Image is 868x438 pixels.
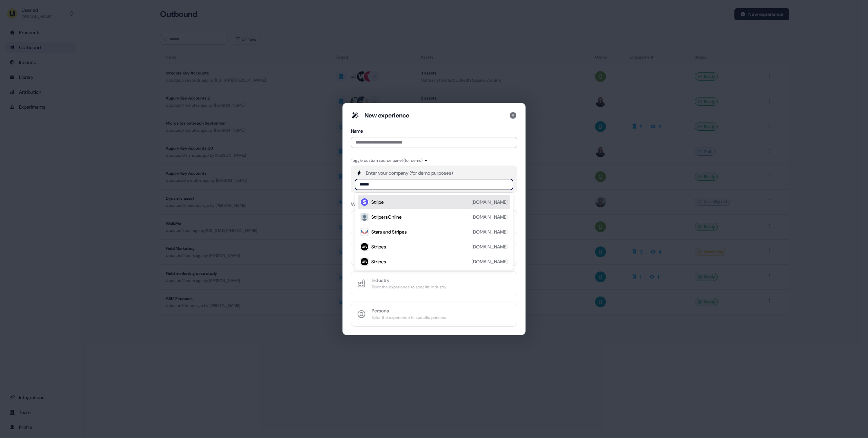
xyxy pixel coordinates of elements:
div: Stripe [371,199,384,205]
div: Stars and Stripes [371,228,407,235]
div: StripersOnline [371,214,402,220]
div: Toggle custom source panel (for demo) [351,157,422,164]
div: [DOMAIN_NAME] [472,228,508,235]
div: [DOMAIN_NAME] [472,214,508,220]
div: New experience [364,111,409,119]
div: Name [351,128,517,134]
div: Enter your company (for demo purposes) [366,170,453,176]
div: [DOMAIN_NAME] [472,258,508,265]
div: [DOMAIN_NAME] [472,199,508,205]
div: [DOMAIN_NAME] [472,243,508,250]
div: Stripes [371,243,386,250]
div: Stripes [371,258,386,265]
button: Toggle custom source panel (for demo) [351,157,428,164]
